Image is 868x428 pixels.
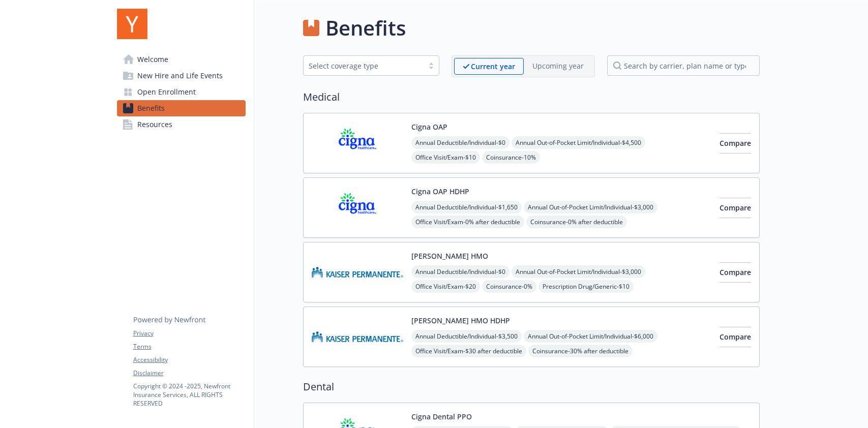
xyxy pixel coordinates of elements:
[411,201,522,213] span: Annual Deductible/Individual - $1,650
[312,121,403,165] img: CIGNA carrier logo
[512,265,645,278] span: Annual Out-of-Pocket Limit/Individual - $3,000
[133,329,245,338] a: Privacy
[512,136,645,149] span: Annual Out-of-Pocket Limit/Individual - $4,500
[133,342,245,351] a: Terms
[137,68,223,84] span: New Hire and Life Events
[411,315,510,326] button: [PERSON_NAME] HMO HDHP
[411,280,480,293] span: Office Visit/Exam - $20
[482,280,536,293] span: Coinsurance - 0%
[411,411,472,422] button: Cigna Dental PPO
[411,121,447,132] button: Cigna OAP
[133,382,245,408] p: Copyright © 2024 - 2025 , Newfront Insurance Services, ALL RIGHTS RESERVED
[137,84,196,100] span: Open Enrollment
[312,251,403,294] img: Kaiser Permanente Insurance Company carrier logo
[720,198,751,218] button: Compare
[411,186,469,197] button: Cigna OAP HDHP
[411,136,510,149] span: Annual Deductible/Individual - $0
[524,201,657,213] span: Annual Out-of-Pocket Limit/Individual - $3,000
[720,267,751,277] span: Compare
[117,100,246,116] a: Benefits
[720,327,751,347] button: Compare
[720,262,751,283] button: Compare
[411,330,522,343] span: Annual Deductible/Individual - $3,500
[482,151,540,164] span: Coinsurance - 10%
[303,379,760,394] h2: Dental
[303,89,760,105] h2: Medical
[133,355,245,364] a: Accessibility
[312,315,403,358] img: Kaiser Permanente Insurance Company carrier logo
[538,280,634,293] span: Prescription Drug/Generic - $10
[137,100,165,116] span: Benefits
[312,186,403,229] img: CIGNA carrier logo
[137,51,168,68] span: Welcome
[133,369,245,378] a: Disclaimer
[720,332,751,342] span: Compare
[471,61,515,72] p: Current year
[117,68,246,84] a: New Hire and Life Events
[309,60,418,71] div: Select coverage type
[720,138,751,148] span: Compare
[532,60,584,71] p: Upcoming year
[325,13,406,43] h1: Benefits
[524,58,592,75] span: Upcoming year
[117,51,246,68] a: Welcome
[526,216,627,228] span: Coinsurance - 0% after deductible
[411,216,524,228] span: Office Visit/Exam - 0% after deductible
[117,116,246,133] a: Resources
[137,116,172,133] span: Resources
[411,151,480,164] span: Office Visit/Exam - $10
[411,265,510,278] span: Annual Deductible/Individual - $0
[524,330,657,343] span: Annual Out-of-Pocket Limit/Individual - $6,000
[117,84,246,100] a: Open Enrollment
[411,251,488,261] button: [PERSON_NAME] HMO
[411,345,526,357] span: Office Visit/Exam - $30 after deductible
[607,55,760,76] input: search by carrier, plan name or type
[720,133,751,154] button: Compare
[528,345,633,357] span: Coinsurance - 30% after deductible
[720,203,751,212] span: Compare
